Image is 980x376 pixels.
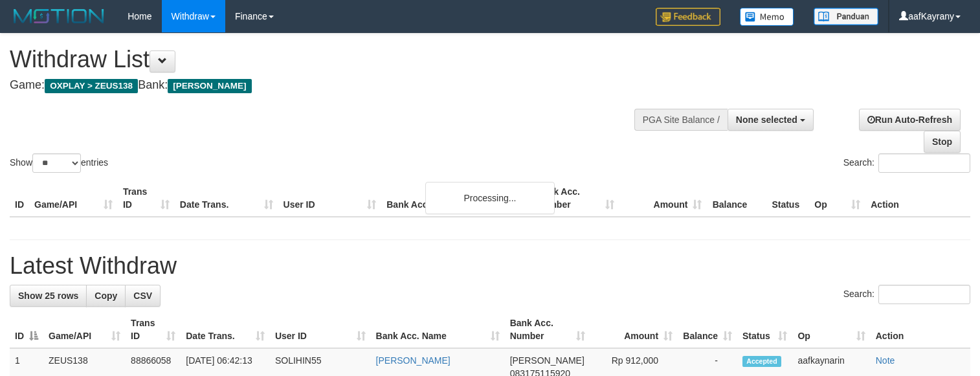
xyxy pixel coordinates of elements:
th: Amount [619,180,707,217]
a: Run Auto-Refresh [859,109,961,131]
th: Balance: activate to sort column ascending [678,311,737,348]
th: Trans ID [118,180,175,217]
div: Processing... [425,182,555,214]
th: Action [871,311,970,348]
img: panduan.png [814,8,878,25]
label: Search: [843,285,970,304]
th: Trans ID: activate to sort column ascending [126,311,181,348]
span: [PERSON_NAME] [510,355,585,366]
select: Showentries [32,153,81,173]
th: Date Trans.: activate to sort column ascending [181,311,270,348]
input: Search: [878,285,970,304]
th: Bank Acc. Name [381,180,531,217]
label: Search: [843,153,970,173]
span: Accepted [742,356,781,367]
th: Bank Acc. Number: activate to sort column ascending [505,311,591,348]
th: Bank Acc. Name: activate to sort column ascending [371,311,505,348]
span: OXPLAY > ZEUS138 [45,79,138,93]
h4: Game: Bank: [10,79,640,92]
th: Action [865,180,970,217]
th: Game/API [29,180,118,217]
th: User ID: activate to sort column ascending [270,311,371,348]
label: Show entries [10,153,108,173]
span: Copy [95,291,117,301]
div: PGA Site Balance / [634,109,728,131]
th: Bank Acc. Number [531,180,619,217]
a: Note [876,355,895,366]
th: Status [766,180,809,217]
th: Op: activate to sort column ascending [792,311,870,348]
span: Show 25 rows [18,291,78,301]
h1: Latest Withdraw [10,253,970,279]
span: CSV [133,291,152,301]
a: Copy [86,285,126,307]
span: [PERSON_NAME] [168,79,251,93]
img: Feedback.jpg [656,8,720,26]
img: MOTION_logo.png [10,6,108,26]
th: Amount: activate to sort column ascending [590,311,678,348]
th: ID: activate to sort column descending [10,311,43,348]
a: Show 25 rows [10,285,87,307]
img: Button%20Memo.svg [740,8,794,26]
th: Op [809,180,865,217]
button: None selected [728,109,814,131]
a: [PERSON_NAME] [376,355,451,366]
span: None selected [736,115,797,125]
th: Status: activate to sort column ascending [737,311,792,348]
a: CSV [125,285,161,307]
th: User ID [278,180,382,217]
th: Date Trans. [175,180,278,217]
a: Stop [924,131,961,153]
th: ID [10,180,29,217]
input: Search: [878,153,970,173]
h1: Withdraw List [10,47,640,72]
th: Game/API: activate to sort column ascending [43,311,126,348]
th: Balance [707,180,766,217]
